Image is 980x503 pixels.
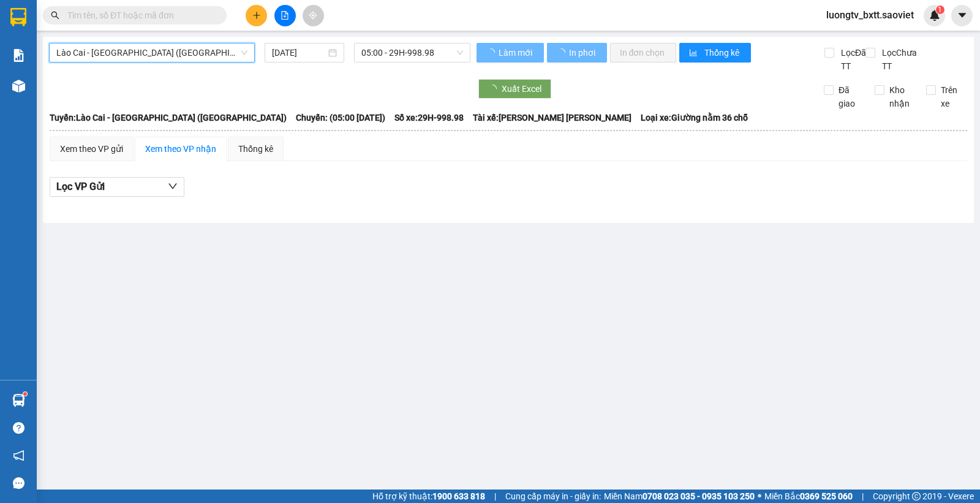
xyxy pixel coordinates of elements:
[557,48,567,57] span: loading
[486,48,497,57] span: loading
[394,111,464,124] span: Số xe: 29H-998.98
[679,43,751,62] button: bar-chartThống kê
[610,43,677,62] button: In đơn chọn
[478,79,551,99] button: Xuất Excel
[473,111,631,124] span: Tài xế: [PERSON_NAME] [PERSON_NAME]
[877,46,927,73] span: Lọc Chưa TT
[13,422,24,434] span: question-circle
[12,394,25,407] img: warehouse-icon
[12,49,25,62] img: solution-icon
[10,8,26,26] img: logo-vxr
[12,80,25,93] img: warehouse-icon
[432,491,485,501] strong: 1900 633 818
[50,113,287,123] b: Tuyến: Lào Cai - [GEOGRAPHIC_DATA] ([GEOGRAPHIC_DATA])
[13,450,24,461] span: notification
[643,491,755,501] strong: 0708 023 035 - 0935 103 250
[309,11,317,20] span: aim
[816,7,924,23] span: luongtv_bxtt.saoviet
[60,142,123,156] div: Xem theo VP gửi
[604,490,755,503] span: Miền Nam
[957,10,968,21] span: caret-down
[67,9,212,22] input: Tìm tên, số ĐT hoặc mã đơn
[168,181,178,191] span: down
[252,11,261,20] span: plus
[936,83,968,110] span: Trên xe
[56,43,247,62] span: Lào Cai - Hà Nội (Giường)
[145,142,216,156] div: Xem theo VP nhận
[938,6,942,14] span: 1
[51,11,59,20] span: search
[912,492,921,501] span: copyright
[494,490,496,503] span: |
[862,490,864,503] span: |
[547,43,607,62] button: In phơi
[281,11,289,20] span: file-add
[13,477,24,489] span: message
[800,491,853,501] strong: 0369 525 060
[929,10,940,21] img: icon-new-feature
[704,46,741,59] span: Thống kê
[50,177,184,197] button: Lọc VP Gửi
[758,494,761,499] span: ⚪️
[56,179,105,194] span: Lọc VP Gửi
[569,46,597,59] span: In phơi
[499,46,534,59] span: Làm mới
[303,5,324,26] button: aim
[951,5,973,26] button: caret-down
[296,111,385,124] span: Chuyến: (05:00 [DATE])
[836,46,868,73] span: Lọc Đã TT
[834,83,865,110] span: Đã giao
[272,46,326,59] input: 14/08/2025
[764,490,853,503] span: Miền Bắc
[936,6,944,14] sup: 1
[505,490,601,503] span: Cung cấp máy in - giấy in:
[372,490,485,503] span: Hỗ trợ kỹ thuật:
[884,83,916,110] span: Kho nhận
[274,5,296,26] button: file-add
[641,111,748,124] span: Loại xe: Giường nằm 36 chỗ
[246,5,267,26] button: plus
[238,142,273,156] div: Thống kê
[477,43,544,62] button: Làm mới
[689,48,699,58] span: bar-chart
[23,392,27,396] sup: 1
[361,43,462,62] span: 05:00 - 29H-998.98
